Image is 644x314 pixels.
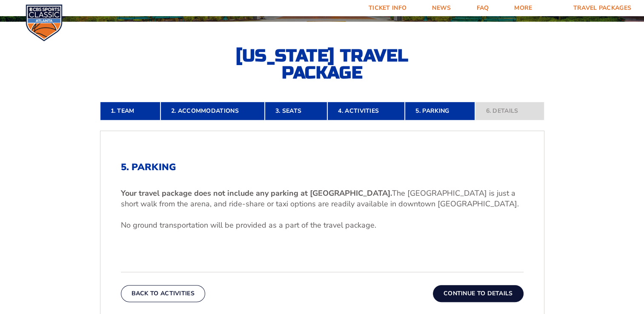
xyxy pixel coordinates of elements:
h2: [US_STATE] Travel Package [229,47,416,81]
a: 1. Team [100,102,160,120]
p: The [GEOGRAPHIC_DATA] is just a short walk from the arena, and ride-share or taxi options are rea... [121,188,524,209]
b: Your travel package does not include any parking at [GEOGRAPHIC_DATA]. [121,188,392,198]
img: CBS Sports Classic [26,4,63,41]
h2: 5. Parking [121,162,524,173]
p: No ground transportation will be provided as a part of the travel package. [121,220,524,231]
a: 2. Accommodations [160,102,265,120]
a: 4. Activities [327,102,405,120]
a: 3. Seats [265,102,327,120]
button: Continue To Details [433,285,524,302]
button: Back To Activities [121,285,205,302]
